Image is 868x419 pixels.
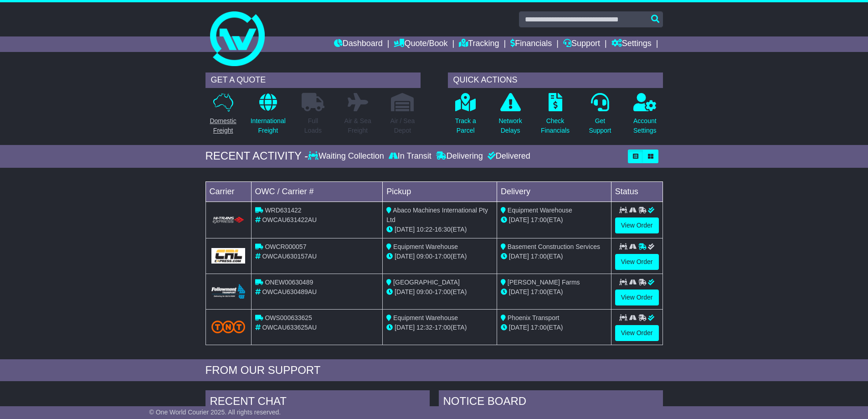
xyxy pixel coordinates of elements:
span: [DATE] [509,253,529,260]
a: Settings [611,36,652,52]
a: View Order [615,254,659,270]
img: Followmont_Transport.png [211,284,246,299]
img: GetCarrierServiceLogo [211,248,246,264]
p: Air / Sea Depot [390,116,415,135]
div: (ETA) [501,252,607,261]
img: TNT_Domestic.png [211,321,246,333]
a: View Order [615,217,659,233]
span: 17:00 [531,288,547,295]
p: Check Financials [541,116,570,135]
span: [DATE] [395,253,415,260]
td: Delivery [497,181,611,202]
p: Get Support [589,116,611,135]
span: OWCAU633625AU [262,324,317,331]
span: ONEW00630489 [265,279,313,286]
span: 09:00 [416,288,432,295]
div: - (ETA) [386,225,493,234]
span: Equipment Warehouse [393,243,458,250]
div: Delivered [485,151,530,161]
a: InternationalFreight [250,93,286,140]
p: Track a Parcel [455,116,476,135]
p: Full Loads [302,116,324,135]
a: NetworkDelays [498,93,522,140]
span: OWCAU630489AU [262,288,317,295]
span: © One World Courier 2025. All rights reserved. [149,409,281,416]
span: Equipment Warehouse [393,314,458,321]
td: OWC / Carrier # [251,181,383,202]
span: [DATE] [395,226,415,233]
div: GET A QUOTE [205,72,421,88]
p: Network Delays [498,116,522,135]
div: QUICK ACTIONS [448,72,663,88]
div: (ETA) [501,215,607,225]
div: (ETA) [501,287,607,297]
a: View Order [615,325,659,341]
div: In Transit [386,151,434,161]
a: Financials [510,36,552,52]
span: Equipment Warehouse [508,207,572,214]
td: Status [611,181,663,202]
td: Pickup [383,181,497,202]
span: Basement Construction Services [508,243,600,250]
span: [DATE] [509,288,529,295]
span: WRD631422 [265,207,301,214]
a: DomesticFreight [209,93,236,140]
div: RECENT CHAT [205,390,430,415]
a: Tracking [459,36,499,52]
span: [GEOGRAPHIC_DATA] [393,279,460,286]
div: RECENT ACTIVITY - [205,150,308,163]
div: Delivering [434,151,485,161]
div: Waiting Collection [308,151,386,161]
img: HiTrans.png [211,216,246,225]
span: [DATE] [509,324,529,331]
a: View Order [615,290,659,305]
span: 12:32 [416,324,432,331]
span: [PERSON_NAME] Farms [508,279,580,286]
p: International Freight [251,116,286,135]
a: Dashboard [334,36,383,52]
span: 17:00 [531,324,547,331]
div: NOTICE BOARD [439,390,663,415]
a: CheckFinancials [540,93,570,140]
div: (ETA) [501,323,607,332]
span: Abaco Machines International Pty Ltd [386,207,488,223]
a: GetSupport [588,93,611,140]
span: 17:00 [531,216,547,223]
p: Domestic Freight [210,116,236,135]
a: AccountSettings [633,93,657,140]
span: [DATE] [509,216,529,223]
span: 16:30 [435,226,451,233]
span: Phoenix Transport [508,314,560,321]
a: Track aParcel [455,93,477,140]
a: Quote/Book [394,36,447,52]
span: [DATE] [395,324,415,331]
span: 17:00 [435,253,451,260]
p: Account Settings [633,116,657,135]
span: OWCAU631422AU [262,216,317,223]
span: 17:00 [435,324,451,331]
span: 09:00 [416,253,432,260]
div: - (ETA) [386,252,493,261]
span: 10:22 [416,226,432,233]
span: [DATE] [395,288,415,295]
td: Carrier [205,181,251,202]
span: 17:00 [435,288,451,295]
div: - (ETA) [386,287,493,297]
a: Support [563,36,600,52]
span: 17:00 [531,253,547,260]
span: OWCAU630157AU [262,253,317,260]
span: OWS000633625 [265,314,312,321]
div: FROM OUR SUPPORT [205,364,663,377]
div: - (ETA) [386,323,493,332]
span: OWCR000057 [265,243,306,250]
p: Air & Sea Freight [344,116,371,135]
